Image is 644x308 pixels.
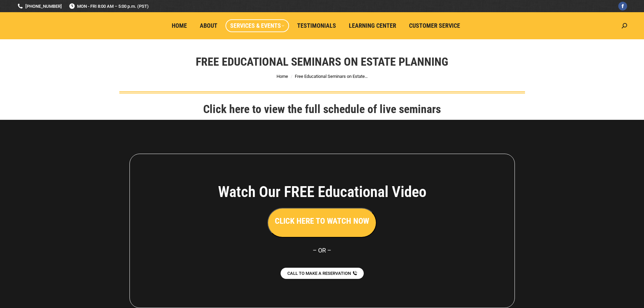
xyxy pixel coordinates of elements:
[313,247,331,254] span: – OR –
[230,22,284,29] span: Services & Events
[267,208,377,238] button: CLICK HERE TO WATCH NOW
[196,54,448,69] h1: Free Educational Seminars on Estate Planning
[349,22,396,29] span: Learning Center
[267,218,377,225] a: CLICK HERE TO WATCH NOW
[275,215,369,227] h3: CLICK HERE TO WATCH NOW
[618,2,627,10] a: Facebook page opens in new window
[195,19,222,32] a: About
[297,22,336,29] span: Testimonials
[69,3,149,9] span: MON - FRI 8:00 AM – 5:00 p.m. (PST)
[409,22,460,29] span: Customer Service
[287,271,351,276] span: CALL TO MAKE A RESERVATION
[203,102,441,116] a: Click here to view the full schedule of live seminars
[17,3,62,9] a: [PHONE_NUMBER]
[281,268,364,279] a: CALL TO MAKE A RESERVATION
[172,22,187,29] span: Home
[344,19,401,32] a: Learning Center
[295,74,368,79] span: Free Educational Seminars on Estate…
[404,19,465,32] a: Customer Service
[167,19,192,32] a: Home
[292,19,341,32] a: Testimonials
[200,22,217,29] span: About
[277,74,288,79] a: Home
[181,183,464,201] h4: Watch Our FREE Educational Video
